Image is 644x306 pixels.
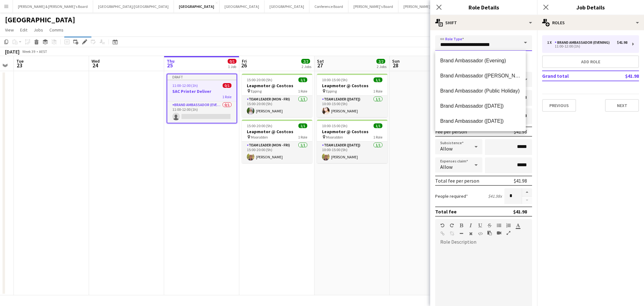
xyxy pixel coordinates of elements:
button: [PERSON_NAME] & [PERSON_NAME]'s Board [13,0,93,13]
div: $41.98 [514,128,527,135]
button: Conference Board [309,0,348,13]
button: Ordered List [506,223,511,228]
span: Allow [440,145,452,152]
button: Fullscreen [506,230,511,235]
button: Bold [459,223,464,228]
button: Increase [522,188,532,196]
div: Roles [537,15,644,30]
button: [GEOGRAPHIC_DATA]/[GEOGRAPHIC_DATA] [93,0,174,13]
td: $41.98 [605,71,639,81]
div: Total fee per person [435,178,479,184]
button: Insert video [497,230,501,235]
button: HTML Code [478,231,482,236]
div: $41.98 [617,40,627,45]
button: [PERSON_NAME] & [PERSON_NAME]'s Board [398,0,479,13]
button: Previous [542,99,576,112]
span: Brand Ambassador (Public Holiday) [440,88,521,94]
span: Brand Ambassador ([PERSON_NAME]) [440,73,521,79]
div: $41.98 [513,208,527,215]
button: Undo [440,223,445,228]
h3: Job Details [537,3,644,11]
button: [PERSON_NAME]'s Board [348,0,398,13]
div: Fee per person [435,128,467,135]
button: Next [605,99,639,112]
span: Brand Ambassador (Evening) [440,58,521,64]
div: Shift [430,15,537,30]
div: Total fee [435,208,457,215]
button: Text Color [516,223,520,228]
button: Clear Formatting [469,231,473,236]
button: Add role [542,55,639,68]
button: [GEOGRAPHIC_DATA] [174,0,219,13]
button: Unordered List [497,223,501,228]
span: Allow [440,164,452,170]
div: Brand Ambassador (Evening) [555,40,612,45]
h3: Role Details [430,3,537,11]
td: Grand total [542,71,605,81]
button: Underline [478,223,482,228]
button: Paste as plain text [487,230,492,235]
label: People required [435,193,468,199]
span: Brand Ambassador ([DATE]) [440,103,521,109]
button: Redo [450,223,454,228]
div: 11:00-12:00 (1h) [547,45,627,48]
button: Strikethrough [487,223,492,228]
div: 1 x [547,40,555,45]
button: [GEOGRAPHIC_DATA] [219,0,264,13]
div: $41.98 x [488,193,502,199]
button: Horizontal Line [459,231,464,236]
button: Italic [469,223,473,228]
button: [GEOGRAPHIC_DATA] [264,0,309,13]
span: Brand Ambassador ([DATE]) [440,118,521,124]
div: $41.98 [514,178,527,184]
